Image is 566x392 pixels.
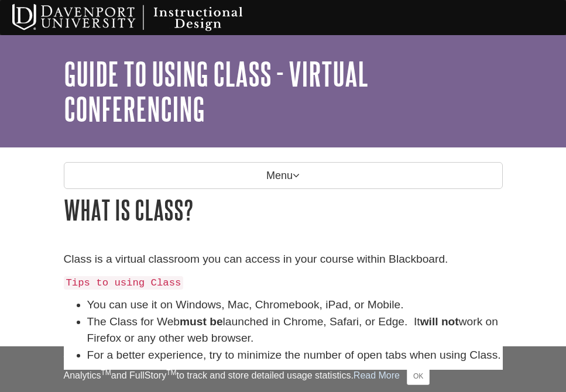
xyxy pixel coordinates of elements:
[64,56,368,127] a: Guide to Using Class - Virtual Conferencing
[87,297,503,314] li: You can use it on Windows, Mac, Chromebook, iPad, or Mobile.
[64,162,503,189] p: Menu
[87,347,503,364] li: For a better experience, try to minimize the number of open tabs when using Class.
[3,3,284,32] img: Davenport University Instructional Design
[87,314,503,348] li: The Class for Web launched in Chrome, Safari, or Edge. It work on Firefox or any other web browser.
[64,276,184,290] code: Tips to using Class
[64,195,503,225] h1: What is Class?
[420,315,459,328] strong: will not
[64,251,503,268] p: Class is a virtual classroom you can access in your course within Blackboard.
[180,315,223,328] strong: must be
